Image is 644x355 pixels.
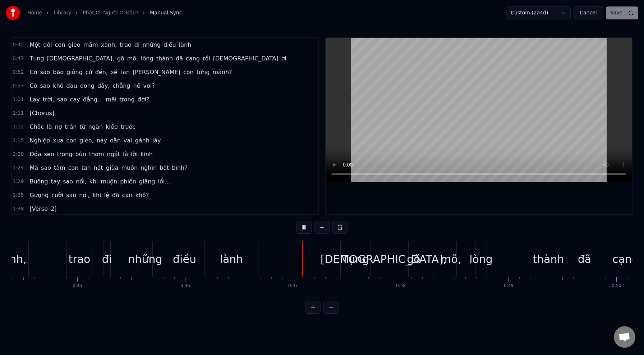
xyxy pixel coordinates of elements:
[29,191,49,199] span: Gượng
[396,283,406,289] div: 0:48
[140,150,153,158] span: kinh
[65,191,77,199] span: sao
[66,68,83,76] span: giông
[52,82,64,90] span: khổ
[88,123,103,131] span: ngàn
[171,164,188,172] span: bình?
[56,95,68,104] span: sao
[441,251,461,267] div: mõ,
[29,82,38,90] span: Cớ
[112,82,131,90] span: chẳng
[132,82,141,90] span: hề
[138,177,156,186] span: giăng
[13,96,24,103] span: 1:01
[13,164,24,172] span: 1:24
[29,150,42,158] span: Đóa
[134,41,141,49] span: đi
[13,137,24,144] span: 1:15
[469,251,493,267] div: lòng
[29,205,49,213] span: [Verse
[178,41,192,49] span: lành
[67,41,81,49] span: gieo
[126,54,139,63] span: mõ,
[56,150,73,158] span: trong
[105,95,117,104] span: mãi
[29,123,45,131] span: Chắc
[46,123,52,131] span: là
[29,164,39,172] span: Mà
[120,123,137,131] span: trước
[574,6,603,19] button: Cancel
[29,109,55,117] span: [Chorus]
[212,54,279,63] span: [DEMOGRAPHIC_DATA]
[135,191,150,199] span: khô?
[150,9,182,17] span: Manual Sync
[54,123,63,131] span: nợ
[102,251,112,267] div: đi
[13,55,24,62] span: 0:47
[105,123,119,131] span: kiếp
[50,177,61,186] span: tay
[53,164,66,172] span: tâm
[614,326,635,348] div: Open chat
[85,68,93,76] span: cứ
[95,68,109,76] span: đến,
[130,150,138,158] span: lời
[13,205,24,213] span: 1:38
[39,82,51,90] span: sao
[196,68,211,76] span: từng
[121,191,133,199] span: cạn
[185,54,201,63] span: cạng
[533,251,564,267] div: thành
[212,68,233,76] span: mảnh?
[79,82,95,90] span: đong
[281,54,287,63] span: ơi
[54,41,66,49] span: con
[156,54,174,63] span: thành
[140,54,154,63] span: lòng
[128,251,162,267] div: những
[288,283,298,289] div: 0:47
[152,136,163,145] span: lấy.
[13,151,24,158] span: 1:20
[54,9,71,17] a: Library
[180,283,190,289] div: 0:46
[29,68,38,76] span: Cớ
[120,68,130,76] span: tan
[51,191,64,199] span: cười
[74,150,87,158] span: bùn
[111,191,120,199] span: đã
[52,68,64,76] span: bão
[13,110,24,117] span: 1:11
[29,136,51,145] span: Nghiệp
[123,136,133,145] span: vai
[40,164,52,172] span: sao
[173,251,196,267] div: điều
[92,191,102,199] span: khi
[100,41,118,49] span: xanh,
[142,41,161,49] span: những
[202,54,211,63] span: rồi
[39,68,51,76] span: sao
[321,251,447,267] div: [DEMOGRAPHIC_DATA],
[119,177,137,186] span: phiền
[29,41,41,49] span: Một
[83,41,99,49] span: mầm
[88,150,105,158] span: thơm
[97,82,111,90] span: đầy,
[134,136,150,145] span: gánh
[120,164,138,172] span: muôn
[119,41,132,49] span: trao
[46,54,115,63] span: [DEMOGRAPHIC_DATA],
[578,251,591,267] div: đã
[93,164,104,172] span: nát
[220,251,243,267] div: lành
[27,9,182,17] nav: breadcrumb
[157,177,171,186] span: lối...
[80,164,91,172] span: tan
[183,68,194,76] span: con
[109,136,121,145] span: oằn
[69,95,81,104] span: cay
[122,150,129,158] span: là
[78,191,90,199] span: nổi,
